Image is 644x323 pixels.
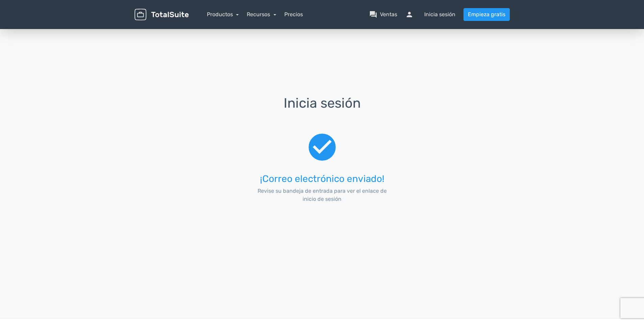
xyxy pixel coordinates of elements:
[256,187,388,203] p: Revise su bandeja de entrada para ver el enlace de inicio de sesión
[247,11,276,18] a: Recursos
[405,10,422,19] span: persona
[369,10,377,19] span: question_answer
[463,8,510,21] a: Empieza gratis
[380,10,397,19] font: Ventas
[247,96,397,120] h1: Inicia sesión
[405,10,455,19] a: personaInicia sesión
[369,10,397,19] a: question_answerVentas
[256,174,388,184] h3: ¡Correo electrónico enviado!
[284,10,303,19] a: Precios
[207,11,239,18] a: Productos
[306,130,338,165] span: check_circle
[424,10,455,19] font: Inicia sesión
[135,9,189,21] img: TotalSuite para WordPress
